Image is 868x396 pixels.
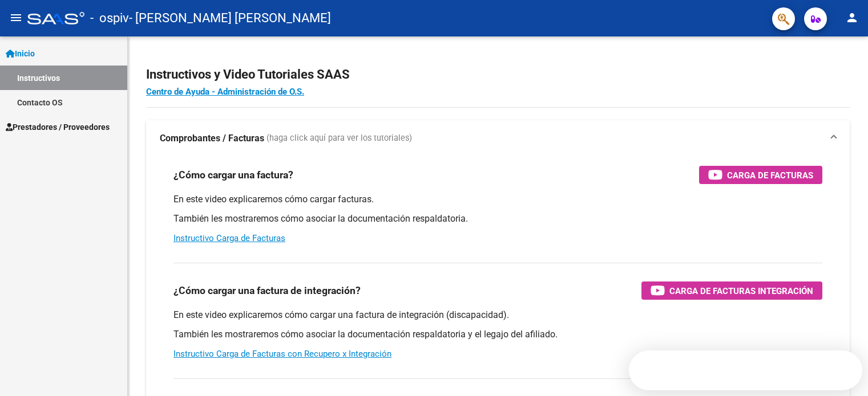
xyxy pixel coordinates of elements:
span: Carga de Facturas [727,168,813,182]
strong: Comprobantes / Facturas [160,132,264,145]
mat-icon: person [845,11,859,25]
span: Inicio [6,47,35,60]
mat-icon: menu [9,11,23,25]
h2: Instructivos y Video Tutoriales SAAS [146,64,850,85]
p: También les mostraremos cómo asociar la documentación respaldatoria y el legajo del afiliado. [173,328,822,341]
a: Instructivo Carga de Facturas con Recupero x Integración [173,349,391,359]
p: También les mostraremos cómo asociar la documentación respaldatoria. [173,213,822,225]
a: Centro de Ayuda - Administración de O.S. [146,87,304,97]
mat-expansion-panel-header: Comprobantes / Facturas (haga click aquí para ver los tutoriales) [146,120,850,157]
span: (haga click aquí para ver los tutoriales) [267,132,412,145]
span: Carga de Facturas Integración [669,284,813,298]
iframe: Intercom live chat [829,357,857,385]
p: En este video explicaremos cómo cargar facturas. [173,193,822,206]
button: Carga de Facturas Integración [641,281,822,300]
h3: ¿Cómo cargar una factura de integración? [173,283,361,299]
button: Carga de Facturas [699,166,822,184]
a: Instructivo Carga de Facturas [173,233,285,243]
p: En este video explicaremos cómo cargar una factura de integración (discapacidad). [173,309,822,321]
iframe: Intercom live chat discovery launcher [629,350,862,390]
span: - ospiv [90,6,129,31]
h3: ¿Cómo cargar una factura? [173,167,293,183]
span: - [PERSON_NAME] [PERSON_NAME] [129,6,331,31]
span: Prestadores / Proveedores [6,121,110,133]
